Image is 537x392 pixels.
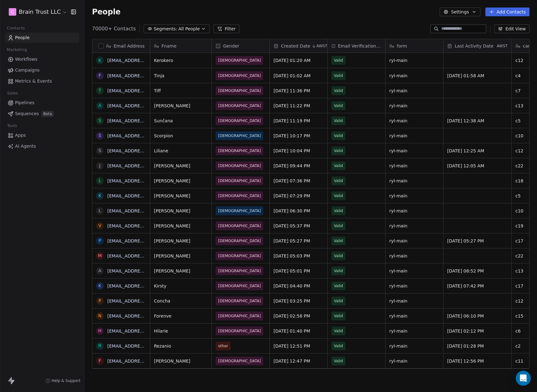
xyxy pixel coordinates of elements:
div: s [99,117,101,124]
span: Metrics & Events [15,78,52,84]
a: [EMAIL_ADDRESS][DOMAIN_NAME] [107,283,184,288]
a: [EMAIL_ADDRESS][DOMAIN_NAME] [107,103,184,108]
span: Contacts [4,23,28,33]
a: Pipelines [5,98,79,108]
span: ryl-main [389,343,439,349]
span: [DATE] 12:56 PM [447,358,508,364]
span: Tinja [154,73,208,79]
span: ryl-main [389,208,439,214]
span: ryl-main [389,298,439,304]
button: Filter [213,24,239,33]
span: Valid [334,118,343,124]
span: Email Address [114,43,145,49]
span: Valid [334,148,343,154]
span: [DATE] 11:36 PM [274,88,324,94]
div: Email Address [92,39,150,53]
span: ryl-main [389,238,439,244]
span: [DATE] 08:52 PM [447,268,508,274]
span: AI Agents [15,143,36,150]
span: Valid [334,57,343,64]
span: Valid [334,343,343,349]
span: Sequences [15,110,39,117]
span: Valid [334,238,343,244]
a: [EMAIL_ADDRESS][DOMAIN_NAME] [107,313,184,318]
span: [DATE] 11:22 PM [274,103,324,109]
a: [EMAIL_ADDRESS][DOMAIN_NAME] [107,148,184,153]
span: Valid [334,358,343,364]
span: Segments: [154,26,177,32]
span: [DEMOGRAPHIC_DATA] [218,57,261,64]
div: k [98,57,101,64]
span: [PERSON_NAME] [154,358,208,364]
span: ryl-main [389,133,439,139]
span: [DEMOGRAPHIC_DATA] [218,223,261,229]
span: [PERSON_NAME] [154,253,208,259]
a: [EMAIL_ADDRESS][DOMAIN_NAME] [107,193,184,198]
span: Sales [4,89,21,98]
div: l [99,207,101,214]
span: [DATE] 05:01 PM [274,268,324,274]
span: [DATE] 05:03 PM [274,253,324,259]
div: l [99,177,101,184]
span: C [11,9,14,15]
span: Pipelines [15,99,34,106]
span: Beta [41,111,54,117]
span: ryl-main [389,118,439,124]
a: [EMAIL_ADDRESS][DOMAIN_NAME] [107,208,184,213]
span: Marketing [4,45,30,54]
span: [PERSON_NAME] [154,193,208,199]
span: ryl-main [389,103,439,109]
span: Brain Trust LLC [19,8,61,16]
div: a [98,267,101,274]
a: AI Agents [5,141,79,151]
span: Last Activity Date [455,43,494,49]
span: ryl-main [389,283,439,289]
div: t [99,87,101,94]
button: CBrain Trust LLC [8,7,67,17]
span: ryl-main [389,268,439,274]
span: Valid [334,133,343,139]
span: [DATE] 01:40 PM [274,328,324,334]
span: [DATE] 02:12 PM [447,328,508,334]
span: [DATE] 05:27 PM [274,238,324,244]
a: [EMAIL_ADDRESS][DOMAIN_NAME] [107,133,184,138]
button: Edit View [494,24,529,33]
span: Valid [334,298,343,304]
span: Scorpion [154,133,208,139]
span: Email Verification Status [338,43,381,49]
div: grid [92,53,150,369]
span: Valid [334,268,343,274]
a: [EMAIL_ADDRESS][DOMAIN_NAME] [107,344,184,349]
span: [PERSON_NAME] [154,208,208,214]
span: [DEMOGRAPHIC_DATA] [218,208,261,214]
span: [DATE] 10:17 PM [274,133,324,139]
span: ryl-main [389,163,439,169]
span: ryl-main [389,358,439,364]
span: [PERSON_NAME] [154,163,208,169]
span: ryl-main [389,253,439,259]
a: [EMAIL_ADDRESS][DOMAIN_NAME] [107,359,184,364]
span: [DATE] 11:19 PM [274,118,324,124]
span: Valid [334,73,343,79]
span: ryl-main [389,178,439,184]
div: n [98,313,101,319]
span: [DATE] 03:25 PM [274,298,324,304]
a: [EMAIL_ADDRESS][DOMAIN_NAME] [107,163,184,168]
span: Tools [4,121,20,130]
span: [DEMOGRAPHIC_DATA] [218,313,261,319]
a: [EMAIL_ADDRESS][DOMAIN_NAME] [107,88,184,93]
span: [DEMOGRAPHIC_DATA] [218,328,261,334]
span: [DATE] 02:58 PM [274,313,324,319]
span: All People [178,26,200,32]
div: s [99,147,101,154]
div: Created DateAWST [270,39,327,53]
span: [DATE] 01:20 AM [274,57,324,64]
span: [PERSON_NAME] [154,223,208,229]
a: SequencesBeta [5,109,79,119]
span: ryl-main [389,328,439,334]
span: [DATE] 06:30 PM [274,208,324,214]
a: People [5,33,79,43]
span: [DATE] 06:10 PM [447,313,508,319]
a: [EMAIL_ADDRESS][DOMAIN_NAME] [107,328,184,333]
div: Last Activity DateAWST [443,39,511,53]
